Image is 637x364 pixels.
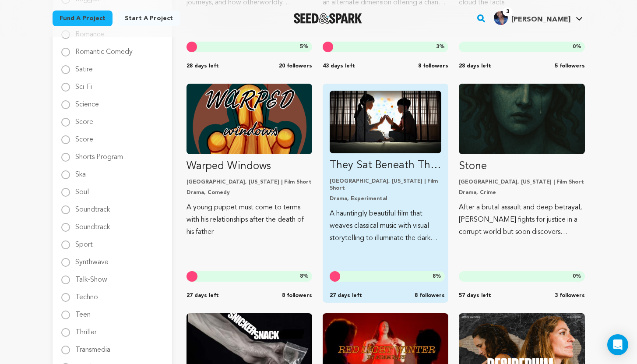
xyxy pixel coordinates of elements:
[300,44,303,49] span: 5
[492,9,584,25] a: Sonya L.'s Profile
[75,147,123,161] label: Shorts Program
[300,43,309,50] span: %
[330,91,441,244] a: Fund They Sat Beneath The Sleeping Moon
[323,63,355,70] span: 43 days left
[187,63,219,70] span: 28 days left
[75,42,133,56] label: Romantic Comedy
[294,13,362,24] img: Seed&Spark Logo Dark Mode
[75,199,110,213] label: Soundtrack
[330,292,362,299] span: 27 days left
[279,63,312,70] span: 20 followers
[555,292,585,299] span: 3 followers
[187,189,312,196] p: Drama, Comedy
[436,44,439,49] span: 3
[75,234,93,248] label: Sport
[433,273,441,280] span: %
[75,339,110,353] label: Transmedia
[573,273,581,280] span: %
[330,159,441,173] p: They Sat Beneath The Sleeping Moon
[187,159,312,173] p: Warped Windows
[459,159,584,173] p: Stone
[459,63,491,70] span: 28 days left
[418,63,448,70] span: 8 followers
[75,94,99,108] label: Science
[187,201,312,238] p: A young puppet must come to terms with his relationships after the death of his father
[573,43,581,50] span: %
[330,178,441,192] p: [GEOGRAPHIC_DATA], [US_STATE] | Film Short
[503,7,513,16] span: 3
[436,43,445,50] span: %
[459,201,584,238] p: After a brutal assault and deep betrayal, [PERSON_NAME] fights for justice in a corrupt world but...
[282,292,312,299] span: 8 followers
[555,63,585,70] span: 5 followers
[494,11,508,25] img: 94fce1cf197e6e01.jpg
[330,195,441,202] p: Drama, Experimental
[607,334,628,355] div: Open Intercom Messenger
[75,252,109,266] label: Synthwave
[330,208,441,244] p: A hauntingly beautiful film that weaves classical music with visual storytelling to illuminate th...
[459,179,584,186] p: [GEOGRAPHIC_DATA], [US_STATE] | Film Short
[459,189,584,196] p: Drama, Crime
[492,9,584,28] span: Sonya L.'s Profile
[53,11,113,26] a: Fund a project
[573,274,576,279] span: 0
[187,292,219,299] span: 27 days left
[75,287,98,301] label: Techno
[118,11,180,26] a: Start a project
[187,84,312,238] a: Fund Warped Windows
[75,112,93,126] label: Score
[294,13,362,24] a: Seed&Spark Homepage
[300,274,303,279] span: 8
[511,16,570,23] span: [PERSON_NAME]
[75,164,86,178] label: Ska
[459,84,584,238] a: Fund Stone
[300,273,309,280] span: %
[75,129,93,143] label: Score
[494,11,570,25] div: Sonya L.'s Profile
[459,292,491,299] span: 57 days left
[75,322,97,336] label: Thriller
[75,304,91,318] label: Teen
[415,292,445,299] span: 8 followers
[573,44,576,49] span: 0
[433,274,436,279] span: 8
[75,59,93,73] label: Satire
[75,77,92,91] label: Sci-Fi
[75,182,89,196] label: Soul
[75,269,107,283] label: Talk-Show
[75,217,110,231] label: Soundtrack
[187,179,312,186] p: [GEOGRAPHIC_DATA], [US_STATE] | Film Short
